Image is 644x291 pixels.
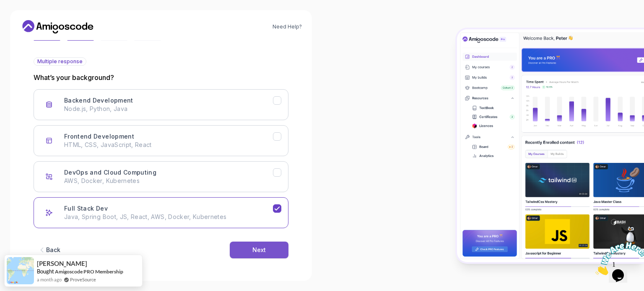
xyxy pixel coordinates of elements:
[3,3,55,36] img: Chat attention grabber
[457,29,644,262] img: Amigoscode Dashboard
[37,58,83,65] span: Multiple response
[34,161,288,192] button: DevOps and Cloud Computing
[34,242,65,258] button: Back
[64,132,134,141] h3: Frontend Development
[34,89,288,120] button: Backend Development
[64,141,273,149] p: HTML, CSS, JavaScript, React
[273,23,302,30] a: Need Help?
[34,197,288,228] button: Full Stack Dev
[70,276,96,283] a: ProveSource
[7,257,34,284] img: provesource social proof notification image
[34,125,288,156] button: Frontend Development
[64,105,273,113] p: Node.js, Python, Java
[592,239,644,278] iframe: chat widget
[64,168,156,177] h3: DevOps and Cloud Computing
[252,246,266,254] div: Next
[3,3,7,10] span: 1
[34,72,288,82] p: What’s your background?
[37,260,87,267] span: [PERSON_NAME]
[64,96,133,105] h3: Backend Development
[64,177,273,185] p: AWS, Docker, Kubernetes
[37,276,62,283] span: a month ago
[55,268,123,275] a: Amigoscode PRO Membership
[46,246,60,254] div: Back
[64,213,273,221] p: Java, Spring Boot, JS, React, AWS, Docker, Kubernetes
[64,204,108,213] h3: Full Stack Dev
[20,20,96,33] a: Home link
[37,268,54,275] span: Bought
[230,242,288,258] button: Next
